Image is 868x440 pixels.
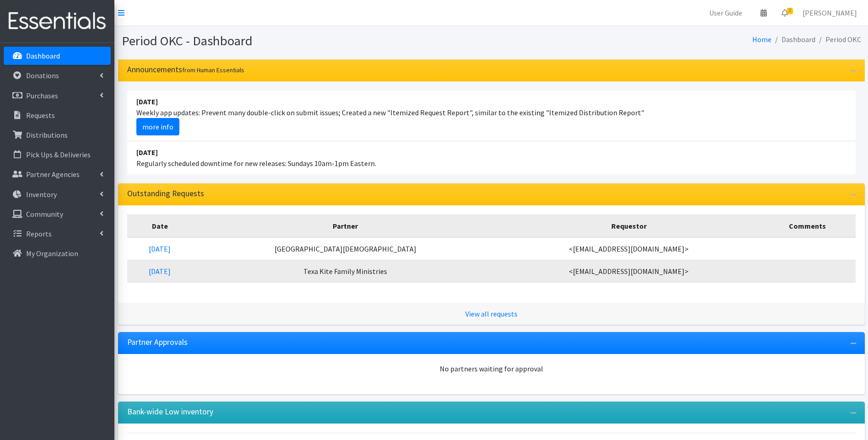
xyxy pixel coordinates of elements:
p: Donations [26,71,59,80]
a: Distributions [4,126,111,144]
strong: [DATE] [136,97,158,106]
th: Partner [193,215,498,237]
a: [DATE] [149,244,171,253]
a: Reports [4,225,111,243]
a: Purchases [4,86,111,105]
div: No partners waiting for approval [127,363,856,374]
a: Partner Agencies [4,165,111,183]
a: Home [752,35,771,44]
p: Partner Agencies [26,170,80,179]
p: Community [26,209,63,219]
li: Regularly scheduled downtime for new releases: Sundays 10am-1pm Eastern. [127,141,856,174]
h3: Bank-wide Low inventory [127,407,213,417]
a: more info [136,118,179,135]
a: View all requests [465,309,518,318]
p: My Organization [26,249,78,258]
p: Dashboard [26,51,60,60]
a: Inventory [4,185,111,204]
li: Dashboard [771,33,815,46]
p: Distributions [26,130,68,140]
td: [GEOGRAPHIC_DATA][DEMOGRAPHIC_DATA] [193,237,498,260]
span: 2 [787,8,793,14]
th: Requestor [498,215,759,237]
h3: Announcements [127,65,244,75]
a: User Guide [702,4,749,22]
li: Weekly app updates: Prevent many double-click on submit issues; Created a new "Itemized Request R... [127,91,856,141]
strong: [DATE] [136,148,158,157]
th: Date [127,215,193,237]
p: Requests [26,111,55,120]
small: from Human Essentials [182,66,244,74]
p: Purchases [26,91,58,100]
a: 2 [774,4,795,22]
a: Pick Ups & Deliveries [4,145,111,164]
p: Reports [26,229,52,238]
a: [PERSON_NAME] [795,4,864,22]
td: <[EMAIL_ADDRESS][DOMAIN_NAME]> [498,260,759,282]
h3: Partner Approvals [127,338,188,347]
a: Dashboard [4,47,111,65]
a: Community [4,205,111,223]
img: HumanEssentials [4,6,111,37]
td: Texa Kite Family Ministries [193,260,498,282]
p: Pick Ups & Deliveries [26,150,91,159]
a: Donations [4,66,111,85]
li: Period OKC [815,33,861,46]
a: [DATE] [149,267,171,276]
h1: Period OKC - Dashboard [122,33,488,49]
a: Requests [4,106,111,124]
p: Inventory [26,190,57,199]
th: Comments [760,215,856,237]
h3: Outstanding Requests [127,189,204,199]
td: <[EMAIL_ADDRESS][DOMAIN_NAME]> [498,237,759,260]
a: My Organization [4,244,111,263]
